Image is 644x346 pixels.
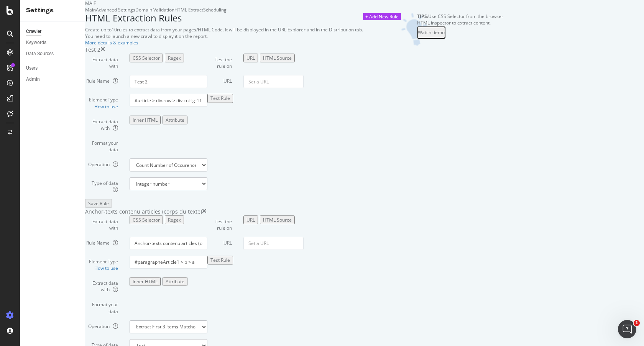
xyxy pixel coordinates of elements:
[634,320,640,326] span: 1
[202,237,238,246] label: URL
[135,7,174,13] div: Domain Validation
[79,75,124,84] label: Rule Name
[365,13,399,20] div: + Add New Rule
[26,6,79,15] div: Settings
[85,46,100,54] div: Test 2
[417,20,503,26] div: HTML inspector to extract content.
[207,94,233,103] button: Test Rule
[88,200,109,207] div: Save Rule
[133,217,160,223] div: CSS Selector
[417,26,445,39] button: Watch demo
[207,256,233,264] button: Test Rule
[79,158,124,168] label: Operation
[130,75,207,88] input: Provide a name
[79,137,124,153] label: Format your data
[263,217,292,223] div: HTML Source
[133,117,158,123] div: Inner HTML
[96,7,135,13] div: Advanced Settings
[26,64,38,72] div: Users
[202,54,238,69] label: Test the rule on
[163,277,187,286] button: Attribute
[243,237,304,250] input: Set a URL
[174,7,203,13] div: HTML Extract
[130,256,207,269] input: CSS Expression
[26,28,41,36] div: Crawler
[618,320,636,338] iframe: Intercom live chat
[202,208,207,215] div: times
[168,217,181,223] div: Regex
[26,28,79,36] a: Crawler
[26,50,54,58] div: Data Sources
[263,55,292,61] div: HTML Source
[130,54,163,62] button: CSS Selector
[163,116,187,124] button: Attribute
[165,54,184,62] button: Regex
[243,215,258,224] button: URL
[210,257,230,263] div: Test Rule
[85,39,140,46] a: More details & examples.
[418,29,445,36] div: Watch demo
[26,75,79,83] a: Admin
[133,55,160,61] div: CSS Selector
[363,13,401,20] button: + Add New Rule
[79,177,124,193] label: Type of data
[26,39,46,47] div: Keywords
[94,265,118,271] a: How to use
[79,320,124,330] label: Operation
[79,277,124,293] label: Extract data with
[79,116,124,131] label: Extract data with
[85,33,363,39] div: You need to launch a new crawl to display it on the report.
[203,7,227,13] div: Scheduling
[130,237,207,250] input: Provide a name
[100,46,105,54] div: times
[260,54,295,62] button: HTML Source
[166,117,184,123] div: Attribute
[79,215,124,231] label: Extract data with
[130,116,161,124] button: Inner HTML
[202,75,238,84] label: URL
[401,13,427,46] img: DZQOUYU0WpgAAAAASUVORK5CYII=
[210,95,230,101] div: Test Rule
[246,217,255,223] div: URL
[85,26,363,33] div: Create up to 10 rules to extract data from your pages/HTML Code. It will be displayed in the URL ...
[26,50,79,58] a: Data Sources
[79,237,124,246] label: Rule Name
[133,278,158,285] div: Inner HTML
[26,64,79,72] a: Users
[85,258,118,265] div: Element Type
[26,75,40,83] div: Admin
[130,277,161,286] button: Inner HTML
[202,215,238,231] label: Test the rule on
[85,13,363,23] h3: HTML Extraction Rules
[166,278,184,285] div: Attribute
[79,299,124,314] label: Format your data
[79,54,124,69] label: Extract data with
[417,13,503,20] div: Use CSS Selector from the browser
[246,55,255,61] div: URL
[243,75,304,88] input: Set a URL
[243,54,258,62] button: URL
[85,199,112,208] button: Save Rule
[165,215,184,224] button: Regex
[417,13,428,20] strong: TIPS:
[85,208,202,215] div: Anchor-texts contenu articles (corps du texte)
[130,94,207,107] input: CSS Expression
[85,7,96,13] div: Main
[168,55,181,61] div: Regex
[94,103,118,110] a: How to use
[260,215,295,224] button: HTML Source
[26,39,79,47] a: Keywords
[85,96,118,103] div: Element Type
[130,215,163,224] button: CSS Selector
